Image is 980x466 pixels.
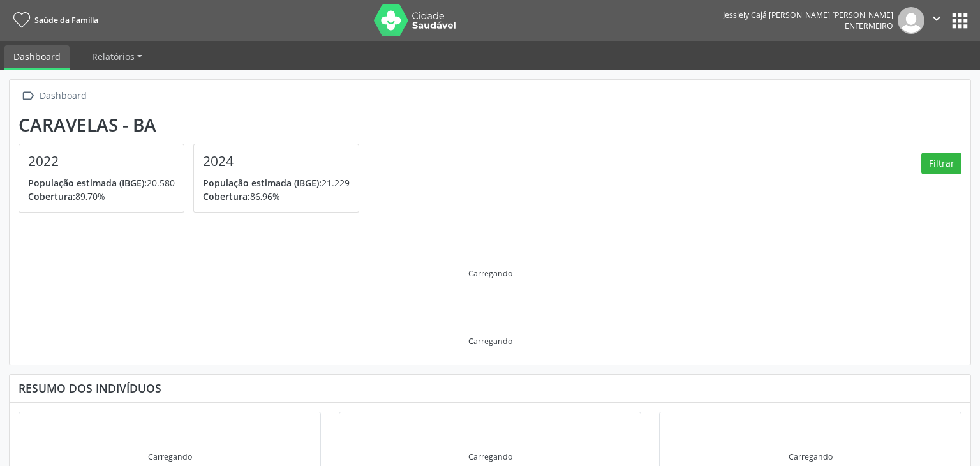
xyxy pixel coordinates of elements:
p: 86,96% [203,190,350,203]
a: Saúde da Família [9,10,98,31]
span: Cobertura: [28,190,75,202]
span: População estimada (IBGE): [203,177,322,189]
span: Saúde da Família [34,15,98,26]
span: Enfermeiro [845,20,893,31]
span: Relatórios [92,50,135,63]
button:  [924,7,949,34]
div: Carregando [468,336,512,347]
div: Resumo dos indivíduos [19,381,961,395]
div: Carregando [468,268,512,279]
span: Cobertura: [203,190,250,202]
a:  Dashboard [19,87,89,105]
p: 20.580 [28,176,175,190]
div: Carregando [789,451,833,462]
i:  [19,87,37,105]
h4: 2022 [28,153,175,169]
div: Caravelas - BA [19,114,368,135]
button: Filtrar [921,153,961,174]
i:  [930,11,944,26]
div: Jessiely Cajá [PERSON_NAME] [PERSON_NAME] [723,10,893,20]
h4: 2024 [203,153,350,169]
img: img [898,7,924,34]
p: 21.229 [203,176,350,190]
p: 89,70% [28,190,175,203]
div: Carregando [468,451,512,462]
span: População estimada (IBGE): [28,177,147,189]
div: Carregando [148,451,192,462]
a: Relatórios [83,45,151,68]
div: Dashboard [37,87,89,105]
button: apps [949,10,971,32]
a: Dashboard [4,45,70,70]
